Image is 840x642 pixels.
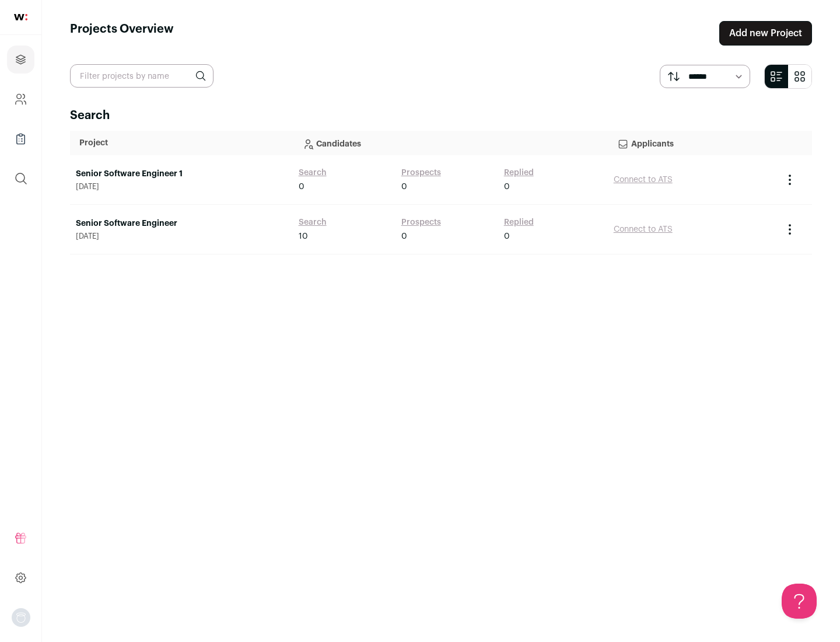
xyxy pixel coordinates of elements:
span: 10 [299,231,308,242]
a: Connect to ATS [614,176,673,184]
p: Candidates [302,131,598,155]
a: Connect to ATS [614,225,673,233]
a: Projects [7,46,34,74]
input: Filter projects by name [70,64,213,88]
img: nopic.png [12,608,30,627]
a: Prospects [401,217,441,228]
span: 0 [504,231,510,242]
h2: Search [70,107,812,124]
span: 0 [299,181,304,193]
iframe: Help Scout Beacon - Open [782,584,817,619]
a: Company Lists [7,125,34,153]
span: 0 [504,181,510,193]
a: Replied [504,217,534,228]
button: Open dropdown [12,608,30,627]
a: Prospects [401,167,441,179]
a: Add new Project [719,21,812,46]
img: wellfound-shorthand-0d5821cbd27db2630d0214b213865d53afaa358527fdda9d0ea32b1df1b89c2c.svg [14,14,27,20]
p: Project [79,137,283,149]
button: Project Actions [783,222,797,236]
p: Applicants [617,131,768,155]
a: Senior Software Engineer [76,218,287,229]
span: [DATE] [76,232,287,241]
h1: Projects Overview [70,21,174,46]
a: Search [299,217,327,228]
span: 0 [401,231,407,242]
span: 0 [401,181,407,193]
a: Replied [504,167,534,179]
a: Senior Software Engineer 1 [76,168,287,180]
span: [DATE] [76,182,287,191]
button: Project Actions [783,173,797,187]
a: Company and ATS Settings [7,85,34,113]
a: Search [299,167,327,179]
